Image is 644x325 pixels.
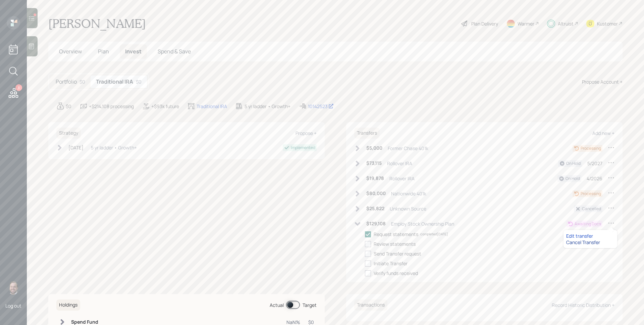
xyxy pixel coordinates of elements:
div: 3 [15,84,22,91]
div: [DATE] [68,144,84,151]
div: Unknown Source [390,205,426,212]
h6: $80,000 [366,191,386,196]
div: On Hold [566,176,580,182]
div: Target [303,301,317,309]
h6: $19,878 [366,176,384,181]
div: Rollover IRA [389,175,415,182]
span: Invest [125,48,142,55]
div: $0 [66,103,71,110]
div: Altruist [558,20,574,27]
div: Send Transfer request [374,250,421,257]
span: Spend & Save [158,48,191,55]
h1: [PERSON_NAME] [48,16,146,31]
div: Nationwide 401k [391,190,426,197]
div: Verify funds received [374,270,418,277]
div: +$93k future [151,103,179,110]
div: Log out [5,303,21,309]
div: Rollover IRA [387,160,412,167]
div: Kustomer [597,20,618,27]
div: $0 [136,78,142,85]
h6: Strategy [56,128,81,139]
h6: Transactions [354,299,387,311]
h6: Spend Fund [71,319,103,325]
h6: Transfers [354,128,380,139]
div: Cancelled [582,206,601,212]
div: Review statements [374,240,416,247]
div: 5 yr ladder • Growth+ [245,103,290,110]
div: Employ Stock Ownership Plan [391,220,454,227]
h6: $129,108 [366,221,386,227]
h6: $73,115 [366,160,382,166]
span: Overview [59,48,82,55]
div: Awaiting Docs [575,221,601,227]
div: completed [DATE] [420,232,448,237]
div: 4/2026 [587,175,602,182]
div: Processing [581,145,601,151]
div: Request statements [374,231,418,238]
div: Warmer [518,20,534,27]
img: james-distasi-headshot.png [7,281,20,294]
div: Propose + [296,130,317,136]
div: Implemented [291,145,315,151]
div: Actual [270,301,284,309]
h5: Traditional IRA [96,79,133,85]
div: 5 yr ladder • Growth+ [91,144,137,151]
div: Cancel Transfer [566,239,614,245]
div: Edit transfer [566,233,614,239]
h6: $25,822 [366,206,384,212]
div: Record Historic Distribution + [552,302,614,308]
div: 10142523 [308,103,334,110]
div: Traditional IRA [197,103,227,110]
h6: $5,000 [366,145,382,151]
h6: Holdings [56,299,80,311]
div: 5/2027 [587,160,602,167]
div: Add new + [592,130,614,136]
div: Former Chase 401k [388,145,428,152]
div: Plan Delivery [471,20,498,27]
div: Initiate Transfer [374,260,408,267]
div: Propose Account + [582,78,623,85]
span: Plan [98,48,109,55]
div: $0 [79,78,85,85]
h5: Portfolio [56,79,77,85]
div: +$214,108 processing [89,103,134,110]
div: Processing [581,191,601,197]
div: On Hold [566,160,581,167]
